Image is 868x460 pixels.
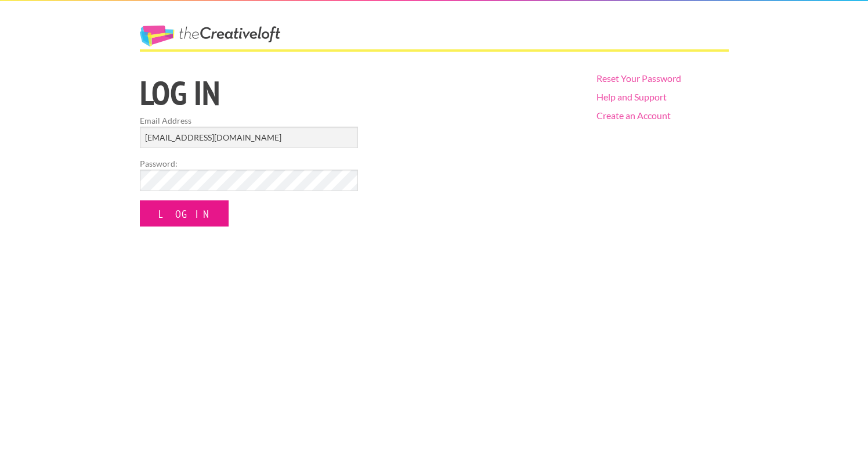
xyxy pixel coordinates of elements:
input: Log In [140,200,229,227]
a: Help and Support [596,91,667,102]
a: The Creative Loft [140,26,280,46]
label: Email Address [140,114,358,127]
label: Password: [140,157,358,170]
a: Create an Account [596,110,671,121]
a: Reset Your Password [596,73,681,84]
h1: Log in [140,76,577,110]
